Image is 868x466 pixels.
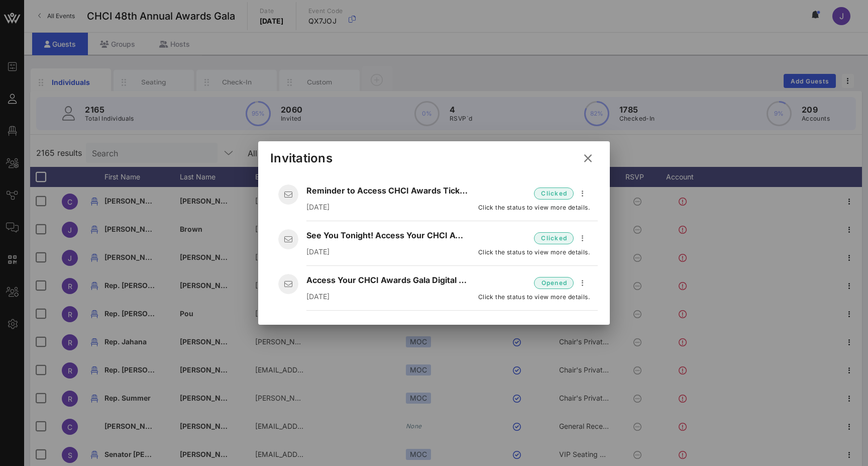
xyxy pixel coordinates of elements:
button: clicked [534,229,574,247]
div: Access Your CHCI Awards Gala Digital Ticket Here! [306,275,470,285]
button: clicked [534,184,574,203]
div: [DATE] [306,293,470,301]
div: See You Tonight! Access Your CHCI Awards Gala Digital Ticket Here! [306,231,470,240]
div: Invitations [270,151,333,166]
span: clicked [540,189,567,199]
span: opened [540,278,567,288]
span: Click the status to view more details. [478,247,590,257]
span: Click the status to view more details. [478,292,590,302]
div: [DATE] [306,203,470,212]
div: [DATE] [306,248,470,256]
div: Reminder to Access CHCI Awards Ticket! [306,186,470,196]
span: clicked [540,233,567,243]
span: Click the status to view more details. [478,203,590,213]
button: opened [534,274,574,292]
